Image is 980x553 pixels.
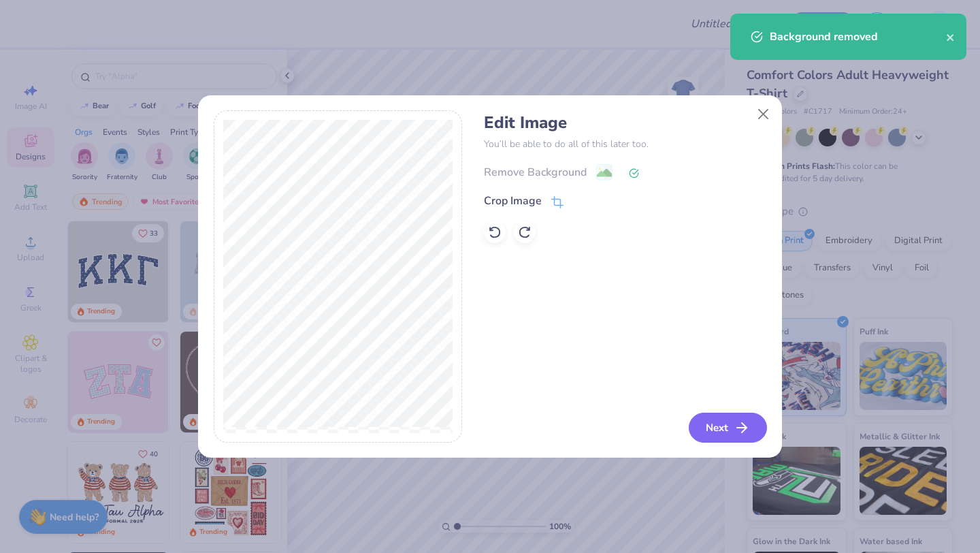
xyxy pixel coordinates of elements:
[946,29,955,45] button: close
[484,193,542,209] div: Crop Image
[751,101,777,127] button: Close
[484,113,766,133] h4: Edit Image
[484,137,766,151] p: You’ll be able to do all of this later too.
[689,413,767,443] button: Next
[770,29,946,45] div: Background removed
